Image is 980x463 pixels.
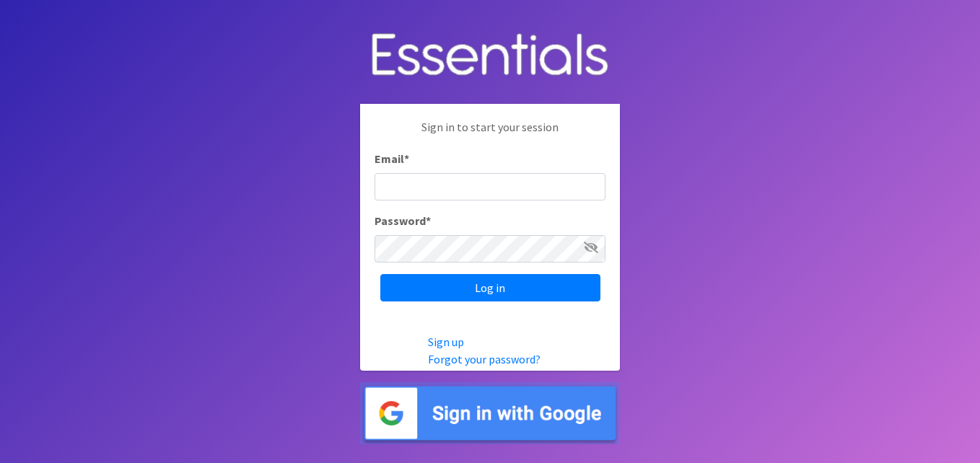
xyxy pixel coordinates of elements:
img: Human Essentials [360,19,620,93]
label: Email [375,150,409,167]
abbr: required [426,213,431,228]
a: Forgot your password? [428,352,541,366]
input: Log in [380,274,600,301]
img: Sign in with Google [360,382,620,445]
p: Sign in to start your session [375,118,605,150]
abbr: required [404,151,409,166]
label: Password [375,212,431,229]
a: Sign up [428,335,464,349]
